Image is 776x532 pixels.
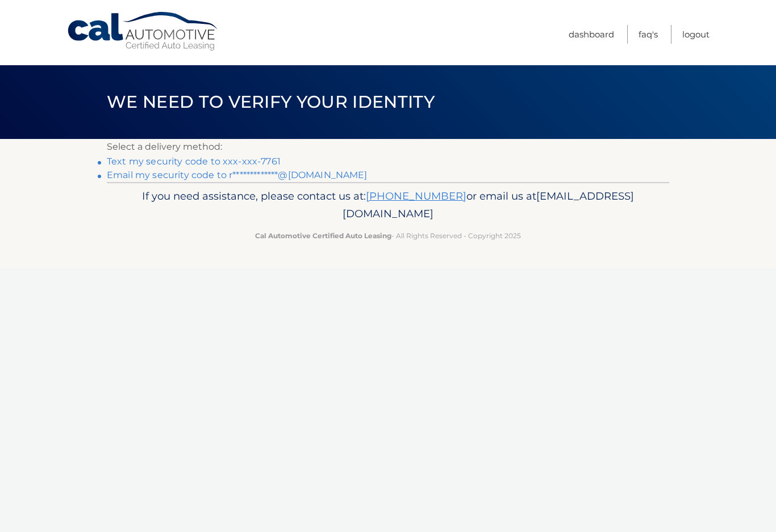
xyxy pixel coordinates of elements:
strong: Cal Automotive Certified Auto Leasing [255,231,391,240]
p: Select a delivery method: [107,139,669,155]
span: We need to verify your identity [107,91,435,112]
a: [PHONE_NUMBER] [366,189,466,202]
a: Text my security code to xxx-xxx-7761 [107,156,281,167]
a: FAQ's [639,25,658,44]
p: - All Rights Reserved - Copyright 2025 [114,230,662,242]
p: If you need assistance, please contact us at: or email us at [114,187,662,223]
a: Logout [682,25,710,44]
a: Cal Automotive [66,11,220,52]
a: Dashboard [569,25,614,44]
